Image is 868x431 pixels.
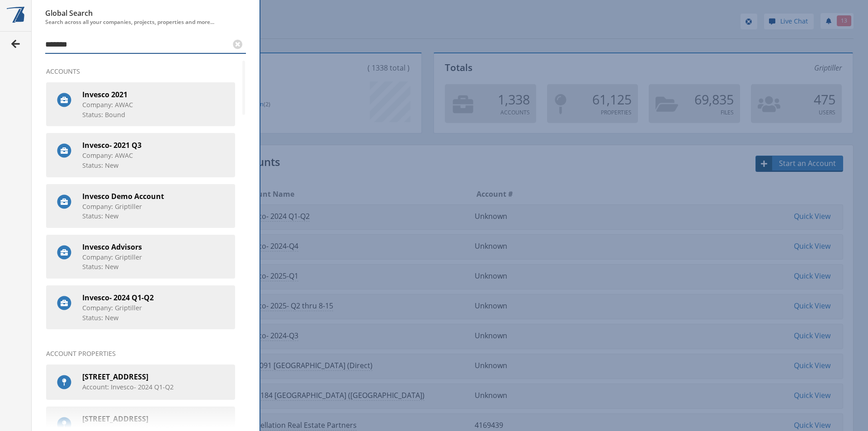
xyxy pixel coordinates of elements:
span: Company: AWAC [82,100,221,110]
a: Invesco- 2024 Q1-Q2 Company: Griptiller Status: New [46,285,235,329]
strong: Invesco- 2024 Q1-Q2 [82,292,228,303]
a: Invesco Advisors Company: Griptiller Status: New [46,235,235,279]
span: Status: New [82,313,221,323]
span: Account: Invesco- 2024 Q1-Q2 [82,382,221,392]
span: Company: Griptiller [82,303,221,313]
a: Invesco- 2021 Q3 Company: AWAC Status: New [46,133,235,177]
strong: Invesco Demo Account [82,191,228,202]
a: Invesco Demo Account Company: Griptiller Status: New [46,184,235,228]
span: Search across all your companies, projects, properties and more... [45,19,246,25]
strong: [STREET_ADDRESS] [82,371,228,382]
span: Company: Griptiller [82,202,221,212]
span: Company: Griptiller [82,252,221,262]
span: Status: New [82,262,221,272]
span: Status: New [82,161,221,171]
p: Accounts [46,67,245,76]
strong: Invesco Advisors [82,242,228,252]
strong: Invesco- 2021 Q3 [82,140,228,151]
a: Invesco 2021 Company: AWAC Status: Bound [46,82,235,126]
span: Company: AWAC [82,151,221,161]
strong: Invesco 2021 [82,89,228,100]
a: [STREET_ADDRESS] Account: Invesco- 2024 Q1-Q2 [46,365,235,400]
span: Status: New [82,211,221,221]
h6: Global Search [45,9,246,25]
p: Account Properties [46,350,245,358]
span: Status: Bound [82,110,221,120]
strong: [STREET_ADDRESS] [82,413,228,424]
